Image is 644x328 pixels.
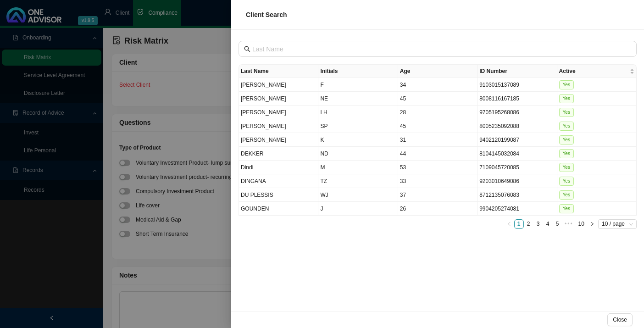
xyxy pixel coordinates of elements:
li: 1 [514,219,524,229]
li: 5 [553,219,562,229]
span: 33 [400,178,406,184]
span: Client Search [246,11,287,18]
span: Yes [559,94,574,103]
td: 9203010649086 [477,174,557,188]
td: DINGANA [239,174,318,188]
td: 9705195268086 [477,106,557,119]
span: 37 [400,192,406,198]
span: Yes [559,163,574,172]
button: left [505,219,514,229]
td: 9402120199087 [477,133,557,147]
div: Page Size [598,219,637,229]
td: DEKKER [239,147,318,161]
button: Close [607,313,633,326]
span: 26 [400,206,406,212]
th: Age [398,65,477,78]
td: ND [318,147,398,161]
td: 9103015137089 [477,78,557,92]
input: Last Name [252,44,625,54]
td: K [318,133,398,147]
td: 9904205274081 [477,202,557,216]
th: Active [557,65,637,78]
td: [PERSON_NAME] [239,133,318,147]
span: Yes [559,204,574,213]
td: [PERSON_NAME] [239,106,318,119]
a: 10 [576,220,587,228]
td: [PERSON_NAME] [239,78,318,92]
td: F [318,78,398,92]
td: 7109045720085 [477,161,557,174]
td: J [318,202,398,216]
span: 28 [400,109,406,116]
li: Previous Page [505,219,514,229]
td: GOUNDEN [239,202,318,216]
li: 4 [543,219,553,229]
span: 34 [400,82,406,88]
td: Dindi [239,161,318,174]
span: search [244,46,250,52]
span: right [590,222,594,226]
a: 1 [515,220,523,228]
span: Active [559,67,628,76]
td: DU PLESSIS [239,188,318,202]
td: [PERSON_NAME] [239,92,318,106]
a: 5 [553,220,562,228]
a: 2 [524,220,533,228]
span: Close [613,315,627,324]
span: 45 [400,123,406,129]
td: M [318,161,398,174]
li: Next Page [588,219,597,229]
td: SP [318,119,398,133]
th: ID Number [477,65,557,78]
td: 8712135076083 [477,188,557,202]
span: Yes [559,108,574,117]
td: NE [318,92,398,106]
td: [PERSON_NAME] [239,119,318,133]
th: Last Name [239,65,318,78]
span: Yes [559,80,574,89]
a: 4 [544,220,552,228]
li: Next 5 Pages [562,219,575,229]
span: 45 [400,95,406,102]
span: ••• [562,219,575,229]
span: Yes [559,190,574,200]
td: 8005235092088 [477,119,557,133]
button: right [588,219,597,229]
li: 10 [575,219,588,229]
span: Yes [559,135,574,145]
span: 10 / page [602,220,633,228]
th: Initials [318,65,398,78]
td: 8008116167185 [477,92,557,106]
span: Yes [559,177,574,186]
span: left [507,222,511,226]
td: 8104145032084 [477,147,557,161]
span: 31 [400,137,406,143]
span: 44 [400,150,406,157]
li: 2 [524,219,533,229]
span: Yes [559,122,574,131]
td: LH [318,106,398,119]
td: TZ [318,174,398,188]
a: 3 [534,220,543,228]
td: WJ [318,188,398,202]
li: 3 [533,219,543,229]
span: Yes [559,149,574,158]
span: 53 [400,164,406,171]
